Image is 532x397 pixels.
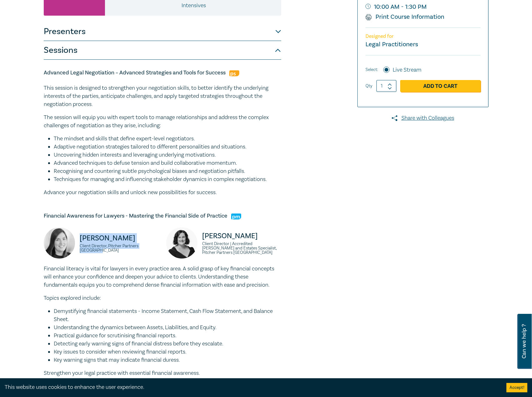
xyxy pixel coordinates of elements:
[44,188,281,197] p: Advance your negotiation skills and unlock new possibilities for success.
[229,70,239,76] img: Professional Skills
[44,69,281,77] h5: Advanced Legal Negotiation – Advanced Strategies and Tools for Success
[44,22,281,41] button: Presenters
[365,40,418,48] small: Legal Practitioners
[44,41,281,60] button: Sessions
[54,332,281,340] li: Practical guidance for scrutinising financial reports.
[54,151,281,159] li: Uncovering hidden interests and leveraging underlying motivations.
[506,383,527,392] button: Accept cookies
[365,33,480,39] p: Designed for
[54,348,281,356] li: Key issues to consider when reviewing financial reports.
[202,242,281,255] small: Client Director | Accredited [PERSON_NAME] and Estates Specialist, Pitcher Partners [GEOGRAPHIC_D...
[54,356,281,364] li: Key warning signs that may indicate financial duress.
[54,340,281,348] li: Detecting early warning signs of financial distress before they escalate.
[54,307,281,324] li: Demystifying financial statements - Income Statement, Cash Flow Statement, and Balance Sheet.
[357,114,489,122] a: Share with Colleagues
[400,80,480,92] a: Add to Cart
[80,233,159,243] p: [PERSON_NAME]
[54,135,281,143] li: The mindset and skills that define expert-level negotiators.
[521,318,527,365] span: Can we help ?
[376,80,396,92] input: 1
[365,83,372,89] label: Qty
[44,113,281,130] p: The session will equip you with expert tools to manage relationships and address the complex chal...
[54,143,281,151] li: Adaptive negotiation strategies tailored to different personalities and situations.
[44,227,75,259] img: Julie Rennie
[5,383,497,391] div: This website uses cookies to enhance the user experience.
[365,66,378,73] span: Select:
[44,294,281,302] p: Topics explored include:
[54,159,281,167] li: Advanced techniques to defuse tension and build collaborative momentum.
[202,231,281,241] p: [PERSON_NAME]
[44,369,281,377] p: Strengthen your legal practice with essential financial awareness.
[166,227,197,259] img: Anna Hacker
[54,175,281,183] li: Techniques for managing and influencing stakeholder dynamics in complex negotiations.
[393,66,421,74] label: Live Stream
[54,324,281,332] li: Understanding the dynamics between Assets, Liabilities, and Equity.
[54,167,281,175] li: Recognising and countering subtle psychological biases and negotiation pitfalls.
[44,265,281,289] p: Financial literacy is vital for lawyers in every practice area. A solid grasp of key financial co...
[365,13,445,21] a: Print Course Information
[80,244,159,253] small: Client Director, Pitcher Partners [GEOGRAPHIC_DATA]
[365,2,480,12] small: 10:00 AM - 1:30 PM
[44,212,281,220] h5: Financial Awareness for Lawyers - Mastering the Financial Side of Practice
[44,84,281,108] p: This session is designed to strengthen your negotiation skills, to better identify the underlying...
[231,214,241,219] img: Practice Management & Business Skills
